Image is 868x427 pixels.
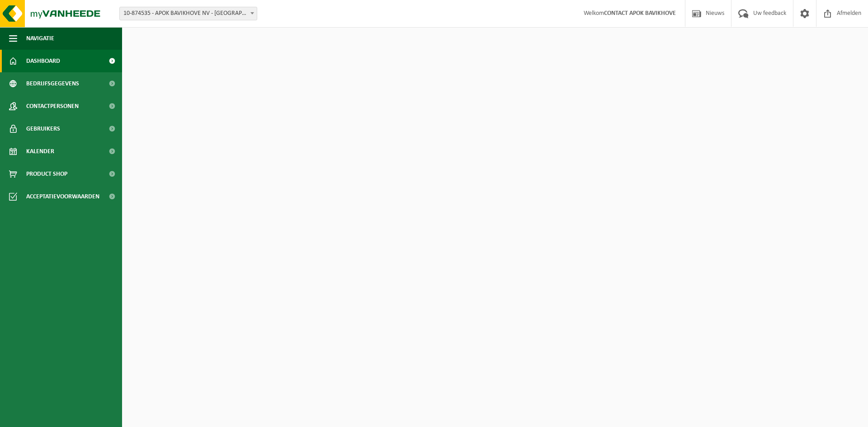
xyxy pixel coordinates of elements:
[604,10,676,17] strong: CONTACT APOK BAVIKHOVE
[120,7,257,20] span: 10-874535 - APOK BAVIKHOVE NV - BAVIKHOVE
[26,27,54,50] span: Navigatie
[26,50,60,72] span: Dashboard
[26,95,79,117] span: Contactpersonen
[26,117,60,140] span: Gebruikers
[26,185,99,208] span: Acceptatievoorwaarden
[26,140,54,163] span: Kalender
[26,163,67,185] span: Product Shop
[26,72,79,95] span: Bedrijfsgegevens
[119,7,257,20] span: 10-874535 - APOK BAVIKHOVE NV - BAVIKHOVE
